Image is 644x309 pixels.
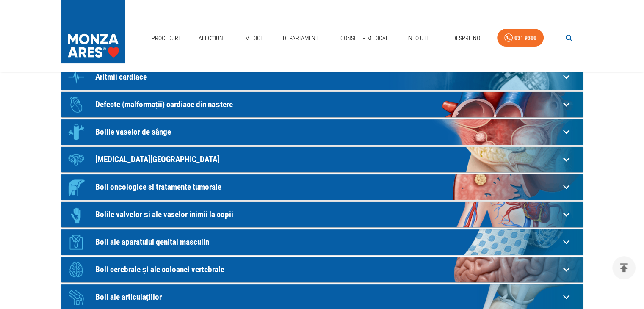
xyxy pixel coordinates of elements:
div: Icon [64,257,89,282]
p: Bolile vaselor de sânge [95,127,560,136]
div: Icon [64,174,89,200]
a: 031 9300 [497,29,544,47]
p: Defecte (malformații) cardiace din naștere [95,100,560,109]
a: Medici [240,30,267,47]
div: Icon [64,64,89,90]
a: Afecțiuni [195,30,228,47]
button: delete [612,256,636,279]
div: IconBoli ale aparatului genital masculin [61,229,583,255]
div: Icon [64,92,89,117]
div: IconAritmii cardiace [61,64,583,90]
div: Icon [64,119,89,145]
a: Departamente [279,30,325,47]
div: IconBoli oncologice si tratamente tumorale [61,174,583,200]
div: IconDefecte (malformații) cardiace din naștere [61,92,583,117]
p: Bolile valvelor și ale vaselor inimii la copii [95,210,560,219]
a: Despre Noi [449,30,485,47]
p: Boli ale articulațiilor [95,292,560,301]
div: IconBolile valvelor și ale vaselor inimii la copii [61,202,583,227]
p: Aritmii cardiace [95,72,560,81]
div: 031 9300 [514,33,536,43]
div: IconBolile vaselor de sânge [61,119,583,145]
p: Boli oncologice si tratamente tumorale [95,182,560,191]
p: Boli cerebrale și ale coloanei vertebrale [95,265,560,274]
div: Icon [64,229,89,255]
div: Icon [64,147,89,172]
div: IconBoli cerebrale și ale coloanei vertebrale [61,257,583,282]
a: Proceduri [148,30,183,47]
a: Consilier Medical [337,30,392,47]
div: Icon[MEDICAL_DATA][GEOGRAPHIC_DATA] [61,147,583,172]
p: Boli ale aparatului genital masculin [95,237,560,246]
div: Icon [64,202,89,227]
a: Info Utile [404,30,437,47]
p: [MEDICAL_DATA][GEOGRAPHIC_DATA] [95,155,560,164]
